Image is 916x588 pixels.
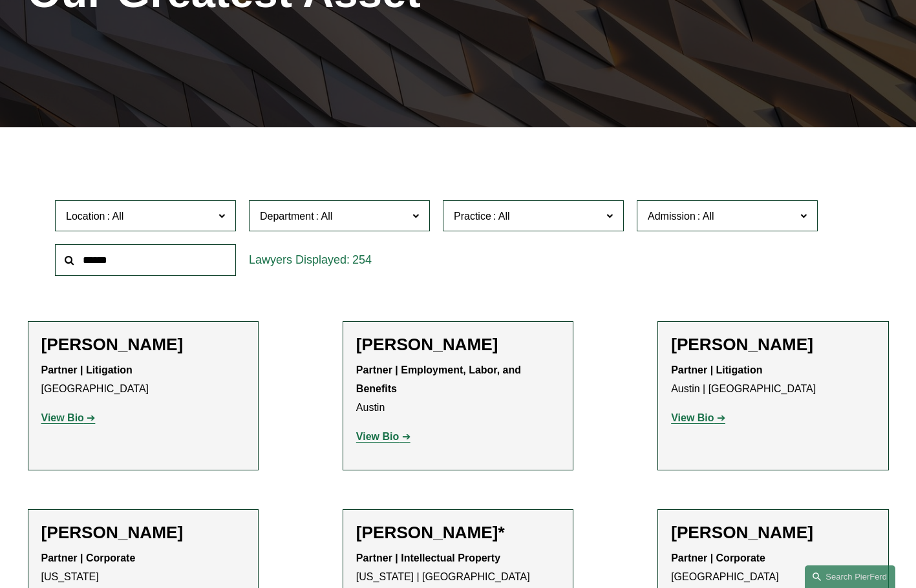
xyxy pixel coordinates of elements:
strong: Partner | Corporate [41,552,136,563]
span: Location [66,211,105,222]
a: View Bio [356,431,410,442]
p: Austin | [GEOGRAPHIC_DATA] [671,361,875,399]
strong: Partner | Employment, Labor, and Benefits [356,364,524,394]
a: Search this site [805,565,895,588]
strong: Partner | Litigation [671,364,762,375]
strong: Partner | Intellectual Property [356,552,500,563]
span: Practice [454,211,491,222]
strong: Partner | Corporate [671,552,765,563]
h2: [PERSON_NAME] [671,523,875,543]
h2: [PERSON_NAME]* [356,523,560,543]
p: Austin [356,361,560,417]
p: [GEOGRAPHIC_DATA] [41,361,245,399]
h2: [PERSON_NAME] [671,335,875,355]
p: [GEOGRAPHIC_DATA] [671,549,875,587]
span: Department [260,211,314,222]
a: View Bio [671,412,725,423]
h2: [PERSON_NAME] [356,335,560,355]
span: 254 [352,253,372,266]
h2: [PERSON_NAME] [41,335,245,355]
strong: View Bio [41,412,84,423]
strong: Partner | Litigation [41,364,133,375]
p: [US_STATE] | [GEOGRAPHIC_DATA] [356,549,560,587]
a: View Bio [41,412,96,423]
p: [US_STATE] [41,549,245,587]
strong: View Bio [356,431,399,442]
h2: [PERSON_NAME] [41,523,245,543]
strong: View Bio [671,412,714,423]
span: Admission [648,211,696,222]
